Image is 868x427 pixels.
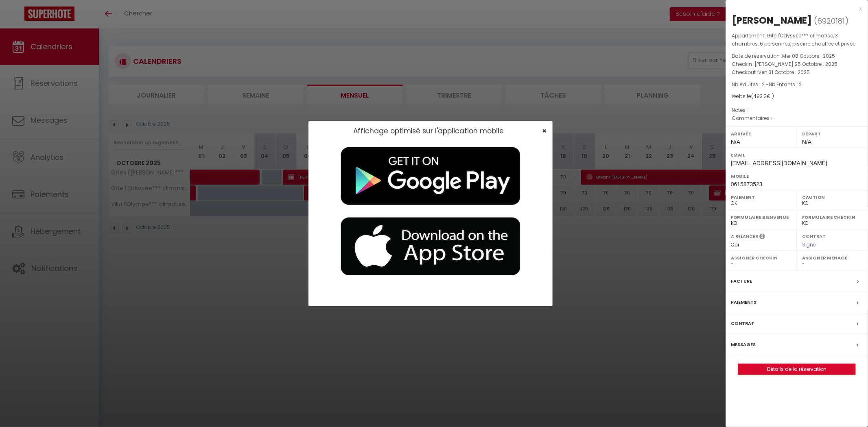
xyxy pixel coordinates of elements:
[753,93,767,100] span: 493.2
[802,213,863,221] label: Formulaire Checkin
[817,16,845,26] span: 6920181
[802,139,811,145] span: N/A
[731,298,756,307] label: Paiements
[732,14,812,27] div: [PERSON_NAME]
[732,52,862,60] p: Date de réservation :
[748,107,751,113] span: -
[802,130,863,138] label: Départ
[814,15,848,26] span: ( )
[731,193,791,201] label: Paiement
[772,115,775,122] span: -
[731,139,740,145] span: N/A
[731,172,863,180] label: Mobile
[738,364,855,375] a: Détails de la réservation
[732,114,862,122] p: Commentaires :
[731,213,791,221] label: Formulaire Bienvenue
[329,141,532,211] img: playMarket
[738,364,856,375] button: Détails de la réservation
[758,69,810,76] span: Ven 31 Octobre . 2025
[769,81,802,88] span: Nb Enfants : 2
[731,319,754,328] label: Contrat
[732,93,862,100] div: Website
[353,127,504,135] h2: Affichage optimisé sur l'application mobile
[732,32,855,47] span: Gîte l'Odyssée*** climatisé, 3 chambres, 6 personnes, piscine chauffée et privée
[731,181,763,187] span: 0615873523
[732,81,802,88] span: Nb Adultes : 2 -
[732,60,862,68] p: Checkin :
[732,68,862,76] p: Checkout :
[782,52,835,59] span: Mer 08 Octobre . 2025
[802,193,863,201] label: Caution
[542,127,547,135] button: Close
[731,160,827,166] span: [EMAIL_ADDRESS][DOMAIN_NAME]
[802,254,863,262] label: Assigner Menage
[731,254,791,262] label: Assigner Checkin
[732,32,862,48] p: Appartement :
[731,130,791,138] label: Arrivée
[751,93,774,100] span: ( € )
[802,241,816,248] span: Signé
[759,233,765,242] i: Sélectionner OUI si vous souhaiter envoyer les séquences de messages post-checkout
[726,4,862,14] div: x
[754,61,837,68] span: [PERSON_NAME] 25 Octobre . 2025
[731,340,756,349] label: Messages
[542,126,547,136] span: ×
[732,106,862,114] p: Notes :
[731,151,863,159] label: Email
[731,233,758,240] label: A relancer
[802,233,826,238] label: Contrat
[731,277,752,285] label: Facture
[329,211,532,282] img: appStore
